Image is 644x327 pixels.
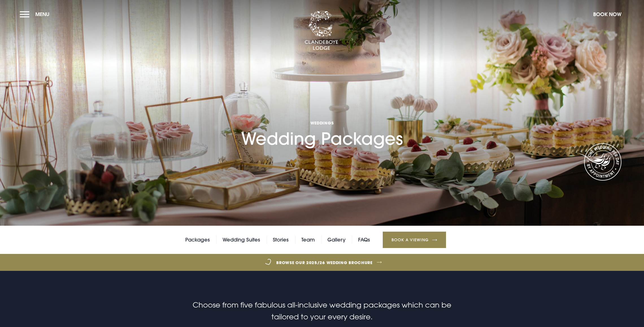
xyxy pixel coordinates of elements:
[358,236,370,244] a: FAQs
[20,8,52,20] button: Menu
[327,236,345,244] a: Gallery
[301,236,315,244] a: Team
[188,299,456,323] p: Choose from five fabulous all-inclusive wedding packages which can be tailored to your every desire.
[241,80,403,148] h1: Wedding Packages
[273,236,289,244] a: Stories
[185,236,210,244] a: Packages
[383,232,446,248] a: Book a Viewing
[223,236,260,244] a: Wedding Suites
[35,11,49,17] span: Menu
[590,8,624,20] button: Book Now
[241,120,403,126] span: Weddings
[304,11,338,51] img: Clandeboye Lodge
